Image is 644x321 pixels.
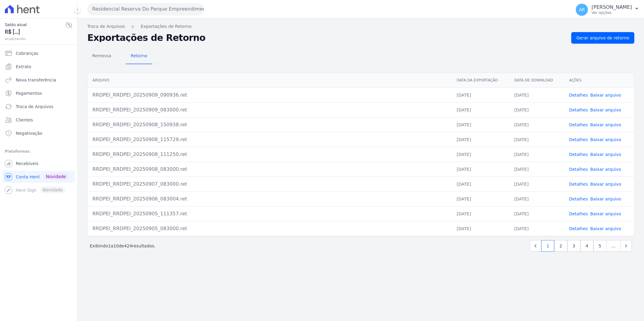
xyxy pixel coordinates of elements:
[92,210,447,217] div: RRDPEI_RRDPEI_20250905_111357.ret
[590,122,621,127] a: Baixar arquivo
[569,137,588,142] a: Detalhes
[88,73,452,88] th: Arquivo
[16,130,42,136] span: Negativação
[16,64,31,70] span: Extrato
[592,10,632,15] p: Ver opções
[113,243,119,248] span: 10
[92,136,447,143] div: RRDPEI_RRDPEI_20250908_115729.ret
[5,28,65,36] span: R$ [...]
[92,91,447,99] div: RRDPEI_RRDPEI_20250909_090936.ret
[569,211,588,216] a: Detalhes
[2,61,75,73] a: Extrato
[2,101,75,113] a: Troca de Arquivos
[541,240,554,252] a: 1
[87,34,566,42] h2: Exportações de Retorno
[87,23,125,30] a: Troca de Arquivos
[92,151,447,158] div: RRDPEI_RRDPEI_20250908_111250.ret
[580,240,593,252] a: 4
[16,174,40,180] span: Conta Hent
[452,73,509,88] th: Data da Exportação
[509,162,564,177] td: [DATE]
[452,162,509,177] td: [DATE]
[16,50,38,56] span: Cobranças
[592,4,632,10] p: [PERSON_NAME]
[92,106,447,114] div: RRDPEI_RRDPEI_20250909_083000.ret
[2,127,75,139] a: Negativação
[590,152,621,157] a: Baixar arquivo
[590,108,621,112] a: Baixar arquivo
[509,117,564,132] td: [DATE]
[452,206,509,221] td: [DATE]
[569,167,588,172] a: Detalhes
[5,47,72,196] nav: Sidebar
[16,90,42,96] span: Pagamentos
[87,48,116,64] a: Remessa
[92,225,447,232] div: RRDPEI_RRDPEI_20250905_083000.ret
[569,182,588,187] a: Detalhes
[126,48,152,64] a: Retorno
[590,211,621,216] a: Baixar arquivo
[5,36,65,41] span: atualizando...
[564,73,634,88] th: Ações
[590,137,621,142] a: Baixar arquivo
[452,177,509,191] td: [DATE]
[5,148,72,155] div: Plataformas
[90,243,156,249] p: Exibindo a de resultados.
[509,191,564,206] td: [DATE]
[108,243,111,248] span: 1
[16,117,33,123] span: Clientes
[593,240,606,252] a: 5
[92,180,447,188] div: RRDPEI_RRDPEI_20250907_083000.ret
[569,197,588,201] a: Detalhes
[567,240,580,252] a: 3
[2,74,75,86] a: Nova transferência
[509,102,564,117] td: [DATE]
[124,243,132,248] span: 424
[5,22,65,28] span: Saldo atual
[569,152,588,157] a: Detalhes
[2,47,75,59] a: Cobranças
[590,197,621,201] a: Baixar arquivo
[2,171,75,183] a: Conta Hent Novidade
[569,226,588,231] a: Detalhes
[576,35,629,41] span: Gerar arquivo de retorno
[530,240,541,252] a: Previous
[92,195,447,203] div: RRDPEI_RRDPEI_20250906_083004.ret
[509,177,564,191] td: [DATE]
[452,221,509,236] td: [DATE]
[509,206,564,221] td: [DATE]
[509,147,564,162] td: [DATE]
[606,240,621,252] span: …
[2,87,75,99] a: Pagamentos
[452,102,509,117] td: [DATE]
[590,182,621,187] a: Baixar arquivo
[590,93,621,98] a: Baixar arquivo
[569,93,588,98] a: Detalhes
[89,50,115,62] span: Remessa
[554,240,567,252] a: 2
[92,121,447,128] div: RRDPEI_RRDPEI_20250908_150938.ret
[2,157,75,170] a: Recebíveis
[2,114,75,126] a: Clientes
[569,122,588,127] a: Detalhes
[509,88,564,102] td: [DATE]
[16,104,53,110] span: Troca de Arquivos
[579,8,585,12] span: AR
[569,108,588,112] a: Detalhes
[620,240,632,252] a: Next
[141,23,192,30] a: Exportações de Retorno
[571,1,644,18] button: AR [PERSON_NAME] Ver opções
[127,50,151,62] span: Retorno
[509,73,564,88] th: Data de Download
[87,3,204,15] button: Residencial Reserva Do Parque Empreendimento Imobiliario LTDA
[43,173,68,180] span: Novidade
[452,132,509,147] td: [DATE]
[452,147,509,162] td: [DATE]
[590,167,621,172] a: Baixar arquivo
[452,88,509,102] td: [DATE]
[16,160,39,167] span: Recebíveis
[509,221,564,236] td: [DATE]
[92,166,447,173] div: RRDPEI_RRDPEI_20250908_083000.ret
[452,117,509,132] td: [DATE]
[16,77,56,83] span: Nova transferência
